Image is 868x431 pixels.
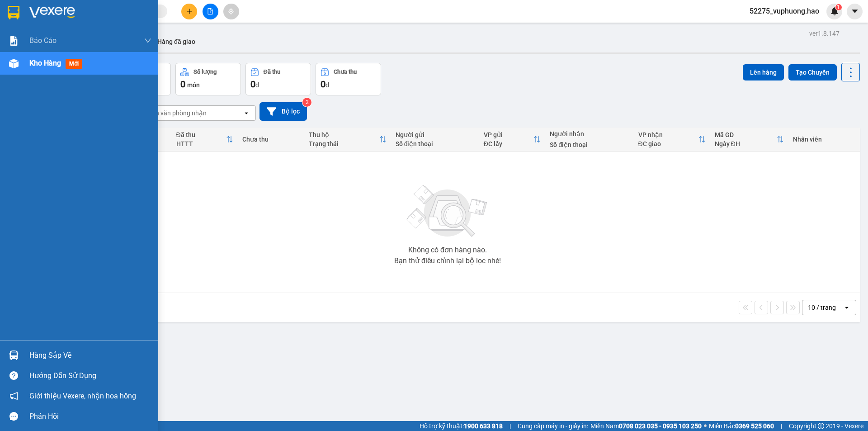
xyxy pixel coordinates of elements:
div: Đã thu [264,69,280,75]
th: Toggle SortBy [634,128,710,152]
span: down [144,37,151,44]
div: Chọn văn phòng nhận [144,109,207,118]
th: Toggle SortBy [304,128,391,152]
span: món [187,81,200,89]
img: warehouse-icon [9,350,19,360]
span: đ [325,81,329,89]
span: file-add [207,8,213,14]
div: Số lượng [193,69,217,75]
div: ĐC giao [638,140,698,147]
div: Ngày ĐH [715,140,777,147]
div: Thu hộ [309,131,379,138]
span: caret-down [851,7,859,15]
button: caret-down [847,4,863,19]
img: icon-new-feature [830,7,839,15]
div: ver 1.8.147 [809,28,840,38]
img: warehouse-icon [9,59,19,68]
span: Cung cấp máy in - giấy in: [518,421,588,431]
sup: 2 [302,98,311,107]
div: ĐC lấy [484,140,534,147]
span: 1 [837,4,840,10]
img: solution-icon [9,36,19,46]
span: copyright [818,423,824,429]
th: Toggle SortBy [479,128,546,152]
span: đ [255,81,259,89]
strong: 0708 023 035 - 0935 103 250 [619,422,702,430]
span: 0 [250,79,255,90]
div: Mã GD [715,131,777,138]
button: aim [223,4,239,19]
sup: 1 [835,4,842,10]
button: plus [181,4,197,19]
div: Đã thu [176,131,226,138]
button: Đã thu0đ [245,63,311,95]
div: Chưa thu [242,136,300,143]
span: Báo cáo [29,35,57,46]
button: Bộ lọc [259,102,307,121]
th: Toggle SortBy [710,128,788,152]
div: Hướng dẫn sử dụng [29,369,151,383]
img: svg+xml;base64,PHN2ZyBjbGFzcz0ibGlzdC1wbHVnX19zdmciIHhtbG5zPSJodHRwOi8vd3d3LnczLm9yZy8yMDAwL3N2Zy... [402,180,493,243]
span: Miền Nam [590,421,702,431]
img: logo-vxr [8,6,19,19]
span: aim [228,8,234,14]
span: Miền Bắc [709,421,774,431]
button: Chưa thu0đ [316,63,381,95]
div: Không có đơn hàng nào. [408,246,487,254]
div: VP gửi [484,131,534,138]
span: Kho hàng [29,59,61,67]
button: file-add [203,4,218,19]
div: Hàng sắp về [29,349,151,362]
span: message [9,412,18,421]
strong: 1900 633 818 [464,422,503,430]
div: Người gửi [396,131,475,138]
button: Tạo Chuyến [788,64,837,81]
svg: open [243,109,250,117]
span: Hỗ trợ kỹ thuật: [420,421,503,431]
th: Toggle SortBy [172,128,238,152]
span: mới [66,59,82,69]
div: VP nhận [638,131,698,138]
span: plus [186,8,193,14]
span: 0 [321,79,325,90]
button: Lên hàng [743,64,784,81]
span: 0 [180,79,185,90]
div: Chưa thu [334,69,357,75]
button: Hàng đã giao [150,31,203,52]
button: Số lượng0món [175,63,241,95]
div: 10 / trang [808,303,836,312]
div: Số điện thoại [550,141,629,148]
span: notification [9,392,18,400]
span: Giới thiệu Vexere, nhận hoa hồng [29,390,136,402]
div: Bạn thử điều chỉnh lại bộ lọc nhé! [394,257,501,265]
strong: 0369 525 060 [735,422,774,430]
div: Số điện thoại [396,140,475,147]
div: HTTT [176,140,226,147]
svg: open [843,304,850,311]
div: Người nhận [550,130,629,137]
div: Nhân viên [793,136,855,143]
div: Phản hồi [29,410,151,423]
div: Trạng thái [309,140,379,147]
span: ⚪️ [704,424,707,428]
span: | [509,421,511,431]
span: | [781,421,782,431]
span: question-circle [9,371,18,380]
span: 52275_vuphuong.hao [742,5,826,17]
